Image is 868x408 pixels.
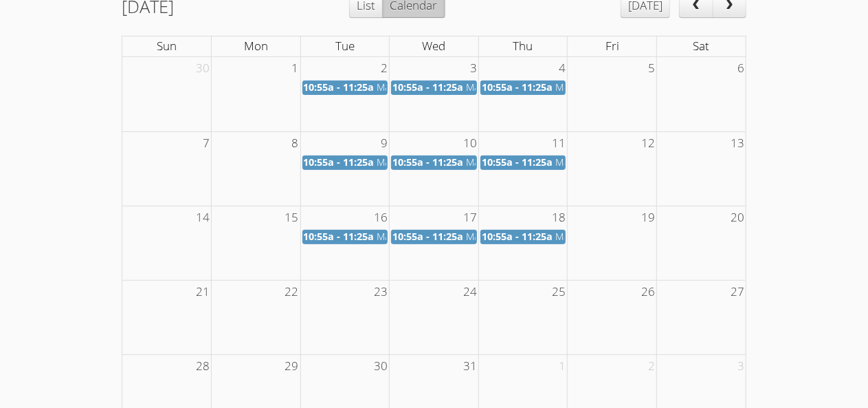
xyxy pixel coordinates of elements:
[392,155,463,169] span: 10:55a - 11:25a
[291,57,300,80] span: 1
[284,206,300,229] span: 15
[466,80,557,94] span: Math 6th-8th Grade
[194,57,211,80] span: 30
[391,155,477,170] a: 10:55a - 11:25a Math 6th-8th Grade
[392,80,463,94] span: 10:55a - 11:25a
[377,80,468,94] span: Math 6th-8th Grade
[482,80,553,94] span: 10:55a - 11:25a
[462,132,478,155] span: 10
[647,57,656,80] span: 5
[372,206,389,229] span: 16
[480,80,566,95] a: 10:55a - 11:25a Math 6th-8th Grade
[391,230,477,244] a: 10:55a - 11:25a Math 6th-8th Grade
[372,355,389,378] span: 30
[550,132,567,155] span: 11
[291,132,300,155] span: 8
[372,281,389,303] span: 23
[555,80,646,94] span: Math 6th-8th Grade
[550,206,567,229] span: 18
[466,155,557,169] span: Math 6th-8th Grade
[304,80,375,94] span: 10:55a - 11:25a
[244,38,268,54] span: Mon
[482,155,553,169] span: 10:55a - 11:25a
[555,155,646,169] span: Math 6th-8th Grade
[379,57,389,80] span: 2
[462,355,478,378] span: 31
[647,355,656,378] span: 2
[302,230,388,244] a: 10:55a - 11:25a Math 6th-8th Grade
[550,281,567,303] span: 25
[462,281,478,303] span: 24
[736,355,746,378] span: 3
[194,355,211,378] span: 28
[729,281,746,303] span: 27
[462,206,478,229] span: 17
[194,206,211,229] span: 14
[423,38,446,54] span: Wed
[284,281,300,303] span: 22
[640,206,656,229] span: 19
[466,230,557,243] span: Math 6th-8th Grade
[555,230,646,243] span: Math 6th-8th Grade
[201,132,211,155] span: 7
[335,38,355,54] span: Tue
[605,38,619,54] span: Fri
[557,355,567,378] span: 1
[377,230,468,243] span: Math 6th-8th Grade
[729,132,746,155] span: 13
[379,132,389,155] span: 9
[480,155,566,170] a: 10:55a - 11:25a Math 6th-8th Grade
[480,230,566,244] a: 10:55a - 11:25a Math 6th-8th Grade
[482,230,553,243] span: 10:55a - 11:25a
[377,155,468,169] span: Math 6th-8th Grade
[640,281,656,303] span: 26
[392,230,463,243] span: 10:55a - 11:25a
[557,57,567,80] span: 4
[736,57,746,80] span: 6
[729,206,746,229] span: 20
[391,80,477,95] a: 10:55a - 11:25a Math 6th-8th Grade
[693,38,710,54] span: Sat
[513,38,533,54] span: Thu
[304,230,375,243] span: 10:55a - 11:25a
[469,57,478,80] span: 3
[302,155,388,170] a: 10:55a - 11:25a Math 6th-8th Grade
[194,281,211,303] span: 21
[304,155,375,169] span: 10:55a - 11:25a
[302,80,388,95] a: 10:55a - 11:25a Math 6th-8th Grade
[157,38,177,54] span: Sun
[640,132,656,155] span: 12
[284,355,300,378] span: 29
